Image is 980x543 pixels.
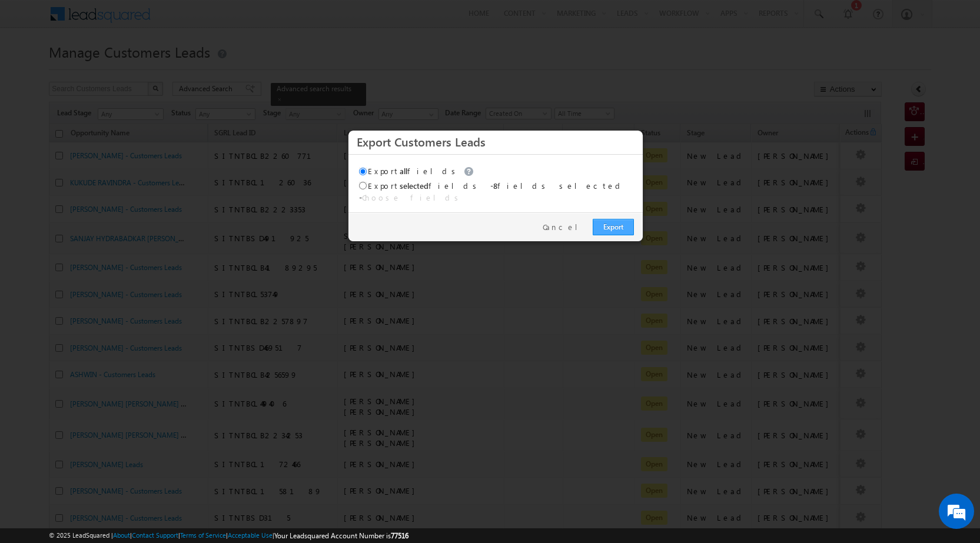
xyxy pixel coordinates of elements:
label: Export fields [359,181,481,191]
a: Export [593,219,634,235]
span: 8 [493,181,497,191]
a: Cancel [543,222,587,232]
input: Exportallfields [359,168,367,175]
label: Export fields [359,166,477,176]
span: all [400,166,407,176]
img: d_60004797649_company_0_60004797649 [20,62,49,77]
a: About [113,531,130,539]
input: Exportselectedfields [359,182,367,189]
span: Your Leadsquared Account Number is [274,531,408,540]
textarea: Type your message and hit 'Enter' [15,109,215,352]
div: Minimize live chat window [193,6,221,34]
h3: Export Customers Leads [357,131,634,152]
a: Terms of Service [180,531,226,539]
span: 77516 [391,531,408,540]
em: Start Chat [160,362,214,378]
div: Chat with us now [61,62,198,77]
span: selected [400,181,428,191]
span: - fields selected [490,181,624,191]
a: Contact Support [132,531,178,539]
a: Acceptable Use [228,531,273,539]
a: Choose fields [362,192,463,202]
span: - [359,192,463,202]
span: © 2025 LeadSquared | | | | | [49,530,408,541]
